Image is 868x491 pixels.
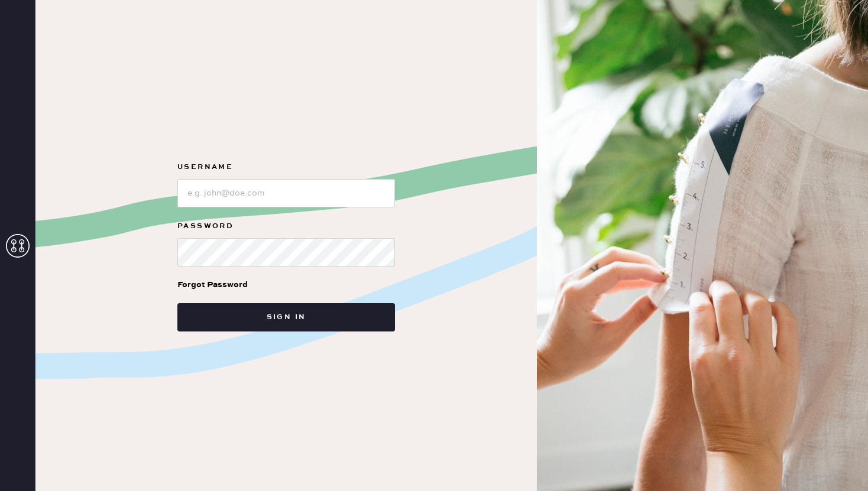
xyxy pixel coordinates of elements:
a: Forgot Password [177,266,248,303]
div: Forgot Password [177,278,248,291]
label: Password [177,219,395,233]
label: Username [177,160,395,174]
button: Sign in [177,303,395,331]
input: e.g. john@doe.com [177,179,395,207]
